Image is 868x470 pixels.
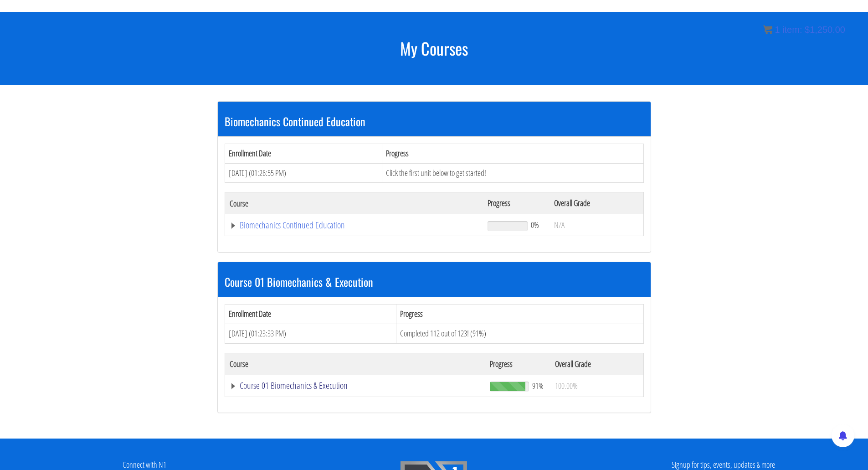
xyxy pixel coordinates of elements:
span: 0% [531,220,539,230]
span: 91% [532,381,544,391]
td: [DATE] (01:23:33 PM) [225,324,396,343]
span: $ [805,25,810,35]
td: Click the first unit below to get started! [382,163,643,183]
th: Course [225,353,485,375]
h3: Course 01 Biomechanics & Execution [225,276,644,288]
a: 1 item: $1,250.00 [763,25,845,35]
h4: Signup for tips, events, updates & more [586,460,861,470]
td: N/A [550,214,643,236]
span: 1 [775,25,780,35]
th: Progress [485,353,550,375]
h3: Biomechanics Continued Education [225,115,644,127]
a: Course 01 Biomechanics & Execution [230,381,481,390]
span: item: [782,25,802,35]
th: Overall Grade [550,192,643,214]
th: Progress [382,144,643,163]
th: Enrollment Date [225,305,396,324]
img: icon11.png [763,25,772,34]
td: [DATE] (01:26:55 PM) [225,163,382,183]
td: 100.00% [550,375,643,397]
th: Overall Grade [550,353,643,375]
bdi: 1,250.00 [805,25,845,35]
a: Biomechanics Continued Education [230,221,479,230]
th: Enrollment Date [225,144,382,163]
th: Course [225,192,483,214]
td: Completed 112 out of 123! (91%) [396,324,643,343]
th: Progress [396,305,643,324]
th: Progress [483,192,549,214]
h4: Connect with N1 [7,460,282,470]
